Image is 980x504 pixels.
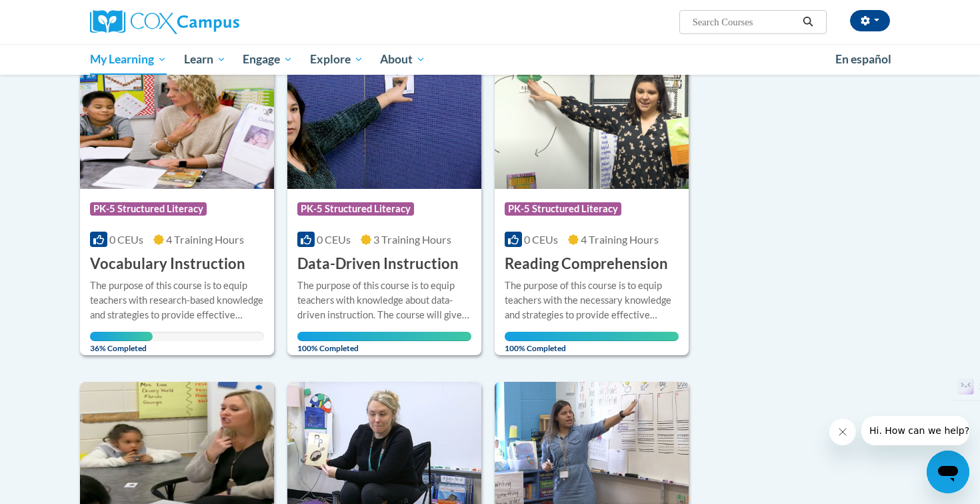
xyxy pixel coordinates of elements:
[798,14,818,30] button: Search
[373,233,451,246] span: 3 Training Hours
[850,10,890,31] button: Account Settings
[90,10,343,34] a: Cox Campus
[310,51,363,67] span: Explore
[80,53,274,356] a: Course LogoPK-5 Structured Literacy0 CEUs4 Training Hours Vocabulary InstructionThe purpose of th...
[297,332,471,353] span: 100% Completed
[70,44,910,75] div: Main menu
[835,52,891,66] span: En español
[317,233,351,246] span: 0 CEUs
[505,278,679,322] div: The purpose of this course is to equip teachers with the necessary knowledge and strategies to pr...
[287,53,481,356] a: Course LogoPK-5 Structured Literacy0 CEUs3 Training Hours Data-Driven InstructionThe purpose of t...
[184,51,226,67] span: Learn
[301,44,372,75] a: Explore
[90,10,239,34] img: Cox Campus
[861,416,969,445] iframe: Message from company
[505,332,679,353] span: 100% Completed
[505,332,679,341] div: Your progress
[297,278,471,322] div: The purpose of this course is to equip teachers with knowledge about data-driven instruction. The...
[234,44,301,75] a: Engage
[524,233,558,246] span: 0 CEUs
[175,44,235,75] a: Learn
[90,332,153,353] span: 36% Completed
[90,51,167,67] span: My Learning
[81,44,175,75] a: My Learning
[829,419,856,445] iframe: Close message
[287,53,481,189] img: Course Logo
[297,254,459,274] h3: Data-Driven Instruction
[495,53,689,356] a: Course LogoPK-5 Structured Literacy0 CEUs4 Training Hours Reading ComprehensionThe purpose of thi...
[90,332,153,341] div: Your progress
[927,451,969,493] iframe: Button to launch messaging window
[109,233,143,246] span: 0 CEUs
[581,233,659,246] span: 4 Training Hours
[297,202,414,216] span: PK-5 Structured Literacy
[90,278,264,322] div: The purpose of this course is to equip teachers with research-based knowledge and strategies to p...
[505,202,621,216] span: PK-5 Structured Literacy
[691,14,798,30] input: Search Courses
[90,202,207,216] span: PK-5 Structured Literacy
[90,254,245,274] h3: Vocabulary Instruction
[380,51,425,67] span: About
[80,53,274,189] img: Course Logo
[243,51,293,67] span: Engage
[297,332,471,341] div: Your progress
[166,233,244,246] span: 4 Training Hours
[495,53,689,189] img: Course Logo
[827,45,900,73] a: En español
[372,44,435,75] a: About
[505,254,668,274] h3: Reading Comprehension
